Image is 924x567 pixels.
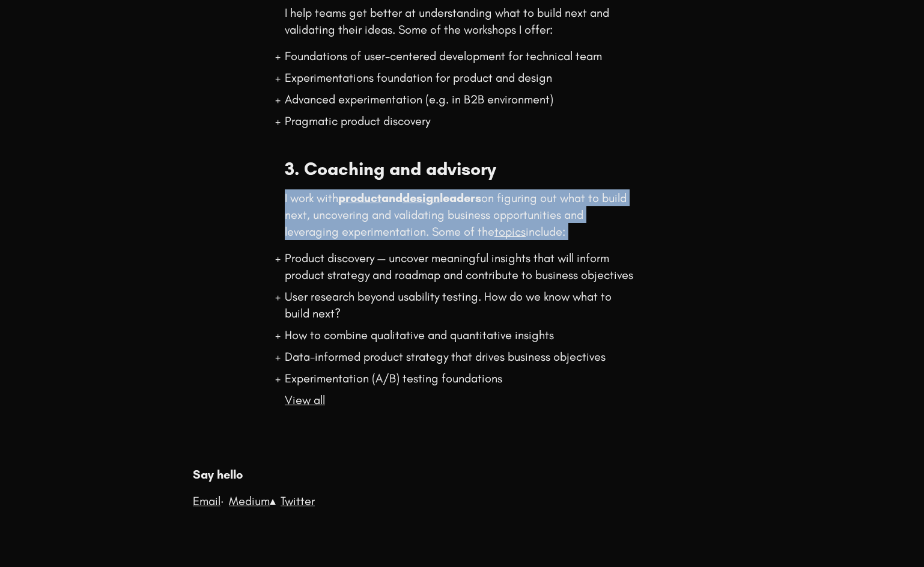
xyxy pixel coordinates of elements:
[338,191,381,205] a: product
[285,288,639,322] li: User research beyond usability testing. How do we know what to build next?
[285,370,639,387] li: Experimentation (A/B) testing foundations
[285,326,639,343] li: How to combine qualitative and quantitative insights
[285,393,325,407] a: View all
[494,224,526,239] a: topics
[403,191,440,205] a: design
[338,191,481,205] strong: and leaders
[285,91,639,108] li: Advanced experimentation (e.g. in B2B environment)
[285,112,639,129] li: Pragmatic product discovery
[229,494,270,508] a: Medium
[285,4,639,38] p: I help teams get better at understanding what to build next and validating their ideas. Some of t...
[193,466,731,483] h3: Say hello
[285,48,639,64] li: Foundations of user-centered development for technical team
[285,158,639,180] h3: 3. Coaching and advisory
[285,348,639,365] li: Data-informed product strategy that drives business objectives
[285,250,639,283] li: Product discovery — uncover meaningful insights that will inform product strategy and roadmap and...
[193,466,731,538] div: · ▴
[285,69,639,86] li: Experimentations foundation for product and design
[281,494,315,508] a: Twitter
[285,189,639,240] p: I work with on figuring out what to build next, uncovering and validating business opportunities ...
[193,494,220,508] a: Email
